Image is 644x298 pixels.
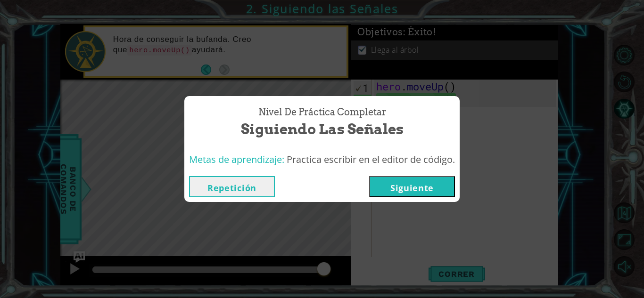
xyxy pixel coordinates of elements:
span: Practica escribir en el editor de código. [287,153,455,166]
button: Repetición [189,176,275,197]
span: Siguiendo las Señales [241,119,404,139]
span: Nivel de Práctica Completar [258,105,386,119]
span: Metas de aprendizaje: [189,153,284,166]
button: Siguiente [369,176,455,197]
